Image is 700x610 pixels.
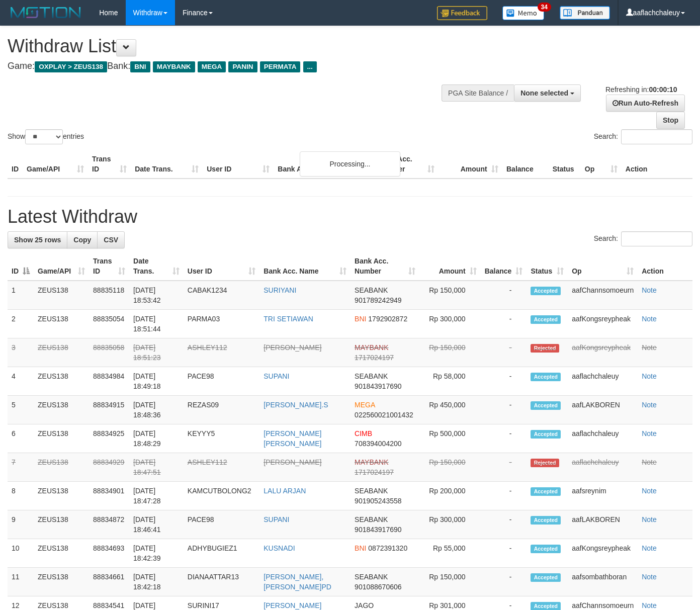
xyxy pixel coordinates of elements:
td: DIANAATTAR13 [184,568,259,596]
td: [DATE] 18:53:42 [129,281,184,310]
span: BNI [355,315,366,323]
th: Balance [502,150,549,179]
span: Accepted [531,573,561,582]
td: Rp 300,000 [419,510,481,539]
td: 88834872 [89,510,129,539]
span: Copy [73,236,91,244]
span: OXPLAY > ZEUS138 [35,61,107,72]
span: Rejected [531,344,559,353]
span: Copy 901789242949 to clipboard [355,296,401,304]
td: Rp 150,000 [419,568,481,596]
span: PANIN [228,61,257,72]
a: Note [642,458,657,466]
a: Note [642,515,657,524]
th: Bank Acc. Number [374,150,438,179]
td: - [481,310,527,338]
img: Feedback.jpg [437,6,487,20]
td: 4 [8,367,34,396]
span: Copy 901843917690 to clipboard [355,382,401,390]
span: JAGO [355,601,374,609]
th: Date Trans. [131,150,203,179]
th: Trans ID [88,150,131,179]
td: 88834925 [89,424,129,453]
h1: Withdraw List [8,36,457,56]
td: aafLAKBOREN [568,510,638,539]
td: [DATE] 18:49:18 [129,367,184,396]
td: - [481,453,527,482]
th: ID [8,150,23,179]
td: ZEUS138 [34,510,89,539]
td: [DATE] 18:42:18 [129,568,184,596]
td: 88835058 [89,338,129,367]
h1: Latest Withdraw [8,207,692,227]
span: Copy 708394004200 to clipboard [355,440,401,448]
a: Copy [67,231,98,248]
a: [PERSON_NAME], [PERSON_NAME]PD [264,573,331,591]
td: 3 [8,338,34,367]
td: 88834984 [89,367,129,396]
th: Bank Acc. Number: activate to sort column ascending [351,252,419,281]
td: aaflachchaleuy [568,424,638,453]
th: Date Trans.: activate to sort column ascending [129,252,184,281]
span: Copy 022560021001432 to clipboard [355,411,413,419]
td: PACE98 [184,367,259,396]
span: BNI [355,544,366,552]
th: Amount [439,150,502,179]
td: 10 [8,539,34,568]
span: Accepted [531,516,561,525]
td: 6 [8,424,34,453]
td: KEYYY5 [184,424,259,453]
span: Copy 901088670606 to clipboard [355,583,401,591]
a: Note [642,372,657,380]
span: Copy 1717024197 to clipboard [355,468,394,476]
th: Status: activate to sort column ascending [527,252,568,281]
h4: Game: Bank: [8,61,457,71]
th: Op: activate to sort column ascending [568,252,638,281]
span: Show 25 rows [14,236,61,244]
a: [PERSON_NAME] [264,343,321,352]
td: REZAS09 [184,396,259,424]
a: [PERSON_NAME] [264,458,321,466]
strong: 00:00:10 [649,85,677,94]
a: Stop [656,112,685,129]
a: CSV [97,231,125,248]
a: Note [642,315,657,323]
span: SEABANK [355,487,388,495]
td: KAMCUTBOLONG2 [184,482,259,510]
select: Showentries [25,129,63,144]
td: aafKongsreypheak [568,338,638,367]
td: 7 [8,453,34,482]
a: Note [642,544,657,552]
div: Processing... [300,151,400,177]
span: None selected [520,89,568,97]
td: 5 [8,396,34,424]
span: Copy 901843917690 to clipboard [355,526,401,534]
span: Accepted [531,545,561,553]
a: TRI SETIAWAN [264,315,313,323]
td: aafKongsreypheak [568,539,638,568]
a: Note [642,573,657,581]
th: Status [549,150,581,179]
img: Button%20Memo.svg [502,6,545,20]
td: aaflachchaleuy [568,367,638,396]
th: Op [581,150,622,179]
th: ID: activate to sort column descending [8,252,34,281]
td: [DATE] 18:47:28 [129,482,184,510]
span: MAYBANK [355,458,388,466]
button: None selected [514,84,581,102]
span: Accepted [531,401,561,410]
a: Note [642,429,657,438]
span: MAYBANK [355,343,388,352]
td: PACE98 [184,510,259,539]
span: MEGA [198,61,226,72]
a: [PERSON_NAME] [PERSON_NAME] [264,429,321,448]
img: MOTION_logo.png [8,5,84,20]
td: aafsombathboran [568,568,638,596]
td: aafKongsreypheak [568,310,638,338]
td: Rp 150,000 [419,281,481,310]
span: Accepted [531,287,561,295]
td: 88834915 [89,396,129,424]
td: ASHLEY112 [184,338,259,367]
td: ZEUS138 [34,338,89,367]
label: Show entries [8,129,84,144]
